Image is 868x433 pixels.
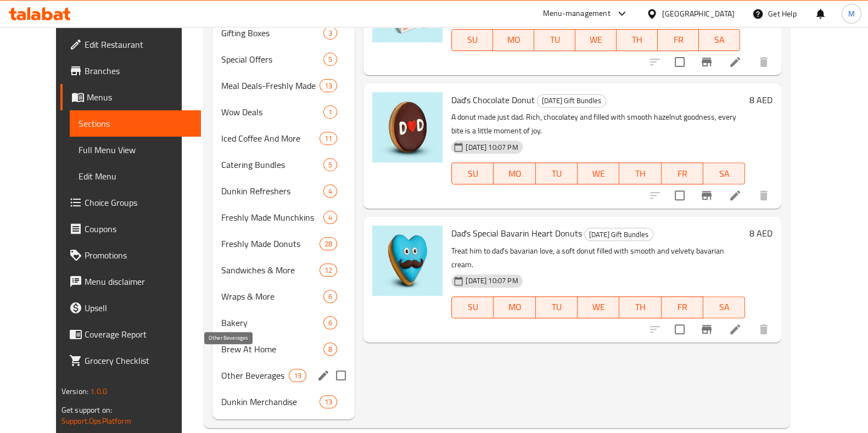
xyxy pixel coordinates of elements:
[324,318,337,328] span: 6
[703,296,745,318] button: SA
[320,132,337,145] div: items
[580,32,612,48] span: WE
[668,318,691,341] span: Select to update
[212,230,355,257] div: Freshly Made Donuts28
[451,110,745,138] p: A donut made just dad. Rich, chocolatey and filled with smooth hazelnut goodness, every bite is a...
[320,265,337,275] span: 12
[60,321,201,347] a: Coverage Report
[221,395,320,408] span: Dunkin Merchandise
[289,369,306,382] div: items
[539,32,571,48] span: TU
[540,166,573,182] span: TU
[60,84,201,110] a: Menus
[729,189,742,202] a: Edit menu item
[624,166,657,182] span: TH
[212,72,355,99] div: Meal Deals-Freshly Made13
[536,296,578,318] button: TU
[534,29,575,51] button: TU
[324,291,337,302] span: 6
[320,133,337,144] span: 11
[60,189,201,216] a: Choice Groups
[662,296,703,318] button: FR
[221,26,323,40] span: Gifting Boxes
[323,184,337,198] div: items
[662,32,695,48] span: FR
[699,29,740,51] button: SA
[79,117,192,130] span: Sections
[212,283,355,310] div: Wraps & More6
[221,342,323,356] span: Brew At Home
[494,296,535,318] button: MO
[320,239,337,249] span: 28
[60,216,201,242] a: Coupons
[70,110,201,137] a: Sections
[666,166,699,182] span: FR
[221,79,320,92] span: Meal Deals-Freshly Made
[85,354,192,367] span: Grocery Checklist
[456,32,489,48] span: SU
[324,344,337,355] span: 8
[61,384,88,398] span: Version:
[212,204,355,230] div: Freshly Made Munchkins4
[461,275,522,286] span: [DATE] 10:07 PM
[494,162,535,184] button: MO
[212,389,355,415] div: Dunkin Merchandise13
[212,310,355,336] div: Bakery6
[212,125,355,151] div: Iced Coffee And More11
[578,296,619,318] button: WE
[320,397,337,407] span: 13
[212,362,355,389] div: Other Beverages13edit
[221,132,320,145] span: Iced Coffee And More
[451,244,745,272] p: Treat him to dad’s bavarian love, a soft donut filled with smooth and velvety bavarian cream.
[85,64,192,77] span: Branches
[85,328,192,341] span: Coverage Report
[212,99,355,125] div: Wow Deals1
[320,237,337,250] div: items
[540,299,573,315] span: TU
[212,20,355,46] div: Gifting Boxes3
[693,49,720,75] button: Branch-specific-item
[212,257,355,283] div: Sandwiches & More12
[323,26,337,40] div: items
[320,81,337,91] span: 13
[221,316,323,329] div: Bakery
[79,143,192,156] span: Full Menu View
[372,92,443,162] img: Dad's Chocolate Donut
[212,178,355,204] div: Dunkin Refreshers4
[451,92,535,108] span: Dad's Chocolate Donut
[212,336,355,362] div: Brew At Home8
[60,242,201,268] a: Promotions
[323,316,337,329] div: items
[221,158,323,171] div: Catering Bundles
[456,299,489,315] span: SU
[451,296,494,318] button: SU
[584,228,653,241] div: Father's Day Gift Bundles
[543,7,611,20] div: Menu-management
[320,395,337,408] div: items
[729,323,742,336] a: Edit menu item
[372,226,443,296] img: Dad's Special Bavarin Heart Donuts
[749,226,772,241] h6: 8 AED
[578,162,619,184] button: WE
[585,228,653,241] span: [DATE] Gift Bundles
[324,186,337,196] span: 4
[85,38,192,51] span: Edit Restaurant
[320,79,337,92] div: items
[729,55,742,69] a: Edit menu item
[221,211,323,224] span: Freshly Made Munchkins
[221,290,323,303] span: Wraps & More
[323,290,337,303] div: items
[60,347,201,374] a: Grocery Checklist
[70,137,201,163] a: Full Menu View
[61,403,112,417] span: Get support on:
[751,182,777,209] button: delete
[85,196,192,209] span: Choice Groups
[221,105,323,119] span: Wow Deals
[749,92,772,108] h6: 8 AED
[662,162,703,184] button: FR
